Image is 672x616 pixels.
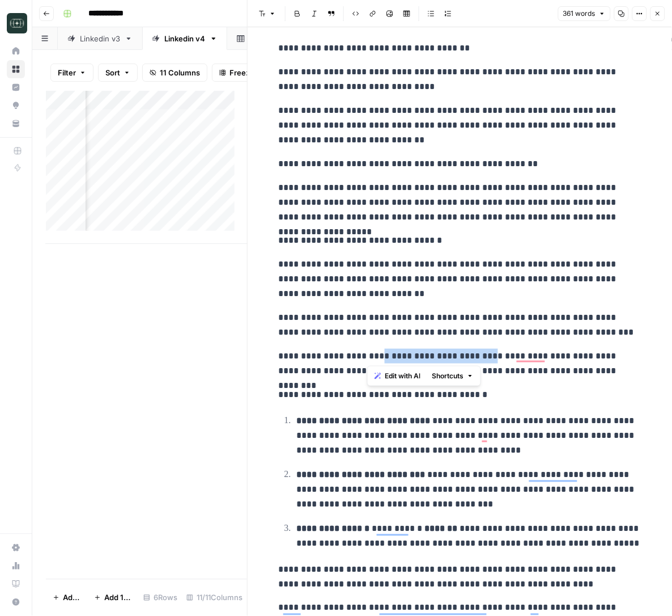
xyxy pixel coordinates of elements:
a: Linkedin v4 [142,27,227,50]
a: Learning Hub [7,575,25,593]
span: Sort [105,67,120,78]
span: Edit with AI [385,371,420,381]
button: Help + Support [7,593,25,611]
button: Filter [50,64,93,82]
a: Browse [7,60,25,78]
span: 361 words [563,9,596,19]
button: Workspace: Catalyst [7,9,25,37]
a: Articles [227,27,299,50]
button: Add Row [46,589,87,607]
a: Usage [7,557,25,575]
button: Freeze Columns [212,64,295,82]
a: Opportunities [7,96,25,115]
span: 11 Columns [160,67,200,78]
div: Linkedin v4 [164,33,205,44]
span: Freeze Columns [229,67,288,78]
div: Linkedin v3 [80,33,120,44]
img: Catalyst Logo [7,13,27,33]
div: 6 Rows [139,589,182,607]
span: Shortcuts [432,371,463,381]
span: Filter [58,67,76,78]
button: Sort [98,64,138,82]
button: Add 10 Rows [87,589,139,607]
a: Your Data [7,115,25,133]
button: Shortcuts [427,369,478,383]
a: Settings [7,539,25,557]
a: Insights [7,78,25,96]
span: Add 10 Rows [104,592,132,604]
a: Home [7,42,25,60]
a: Linkedin v3 [58,27,142,50]
span: Add Row [63,592,80,604]
button: 361 words [558,6,611,21]
button: Edit with AI [370,369,425,383]
button: 11 Columns [142,64,207,82]
div: 11/11 Columns [182,589,247,607]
